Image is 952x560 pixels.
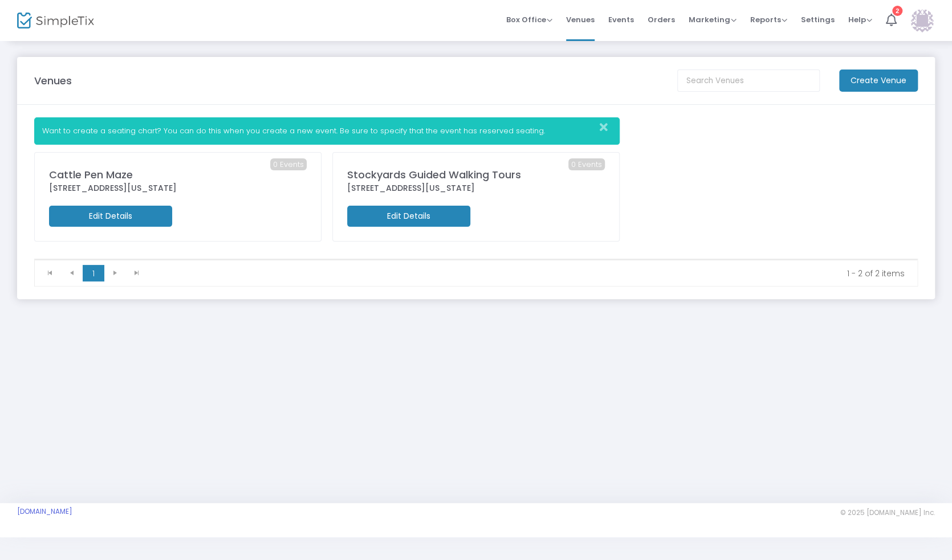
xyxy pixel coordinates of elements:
[35,259,917,260] div: Data table
[83,265,104,282] span: Page 1
[839,70,918,92] m-button: Create Venue
[848,14,872,25] span: Help
[801,5,835,34] span: Settings
[892,6,902,16] div: 2
[270,158,307,171] span: 0 Events
[568,158,605,171] span: 0 Events
[347,206,470,227] m-button: Edit Details
[566,5,595,34] span: Venues
[49,206,172,227] m-button: Edit Details
[608,5,634,34] span: Events
[34,73,72,88] m-panel-title: Venues
[840,508,935,517] span: © 2025 [DOMAIN_NAME] Inc.
[17,507,72,516] a: [DOMAIN_NAME]
[648,5,675,34] span: Orders
[506,14,552,25] span: Box Office
[689,14,737,25] span: Marketing
[347,182,605,194] div: [STREET_ADDRESS][US_STATE]
[49,167,307,182] div: Cattle Pen Maze
[49,182,307,194] div: [STREET_ADDRESS][US_STATE]
[677,70,820,92] input: Search Venues
[750,14,787,25] span: Reports
[596,118,619,137] button: Close
[34,117,620,145] div: Want to create a seating chart? You can do this when you create a new event. Be sure to specify t...
[156,268,905,279] kendo-pager-info: 1 - 2 of 2 items
[347,167,605,182] div: Stockyards Guided Walking Tours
